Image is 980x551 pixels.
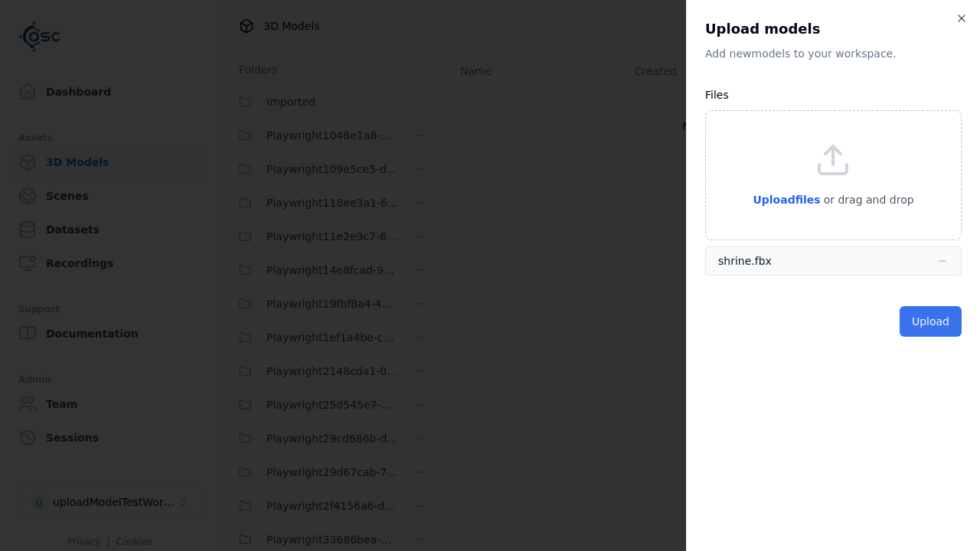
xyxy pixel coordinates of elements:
[821,191,914,209] p: or drag and drop
[718,253,772,269] div: shrine.fbx
[753,194,820,206] span: Upload files
[705,46,962,61] p: Add new model s to your workspace.
[705,89,729,101] label: Files
[705,18,962,40] h2: Upload models
[900,306,962,337] button: Upload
